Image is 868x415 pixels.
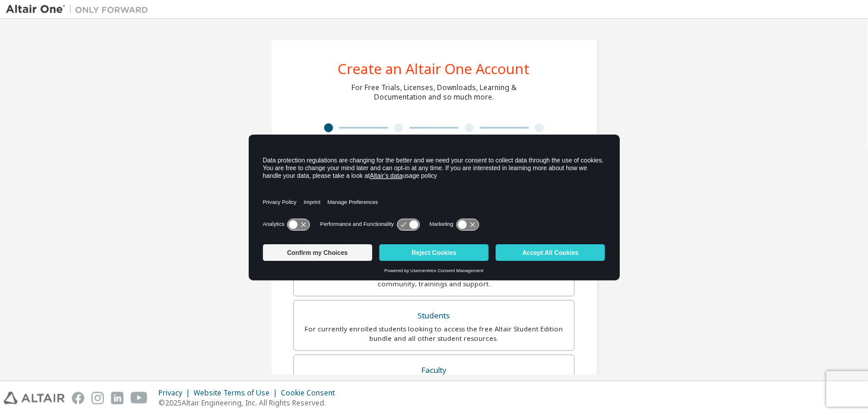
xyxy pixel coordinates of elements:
img: Altair One [6,4,154,15]
div: Students [301,308,567,324]
p: © 2025 Altair Engineering, Inc. All Rights Reserved. [159,398,342,408]
div: Create an Altair One Account [338,62,530,76]
img: youtube.svg [131,392,148,404]
img: facebook.svg [72,392,84,404]
div: Faculty [301,362,567,379]
img: altair_logo.svg [4,392,65,404]
img: linkedin.svg [111,392,123,404]
div: Privacy [159,388,194,398]
div: Website Terms of Use [194,388,281,398]
div: Cookie Consent [281,388,342,398]
div: For currently enrolled students looking to access the free Altair Student Edition bundle and all ... [301,324,567,343]
div: For Free Trials, Licenses, Downloads, Learning & Documentation and so much more. [351,83,517,102]
img: instagram.svg [91,392,104,404]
